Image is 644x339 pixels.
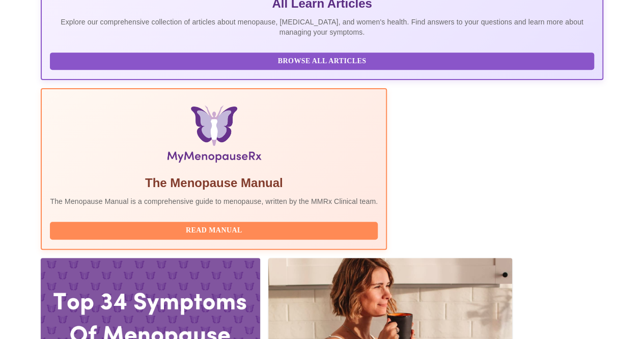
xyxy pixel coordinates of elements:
h5: The Menopause Manual [50,175,378,191]
a: Browse All Articles [50,56,596,65]
span: Browse All Articles [60,55,583,68]
img: Menopause Manual [102,106,326,167]
p: Explore our comprehensive collection of articles about menopause, [MEDICAL_DATA], and women's hea... [50,17,594,37]
button: Read Manual [50,222,378,240]
a: Read Manual [50,225,380,234]
span: Read Manual [60,224,368,237]
p: The Menopause Manual is a comprehensive guide to menopause, written by the MMRx Clinical team. [50,196,378,206]
button: Browse All Articles [50,53,594,70]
